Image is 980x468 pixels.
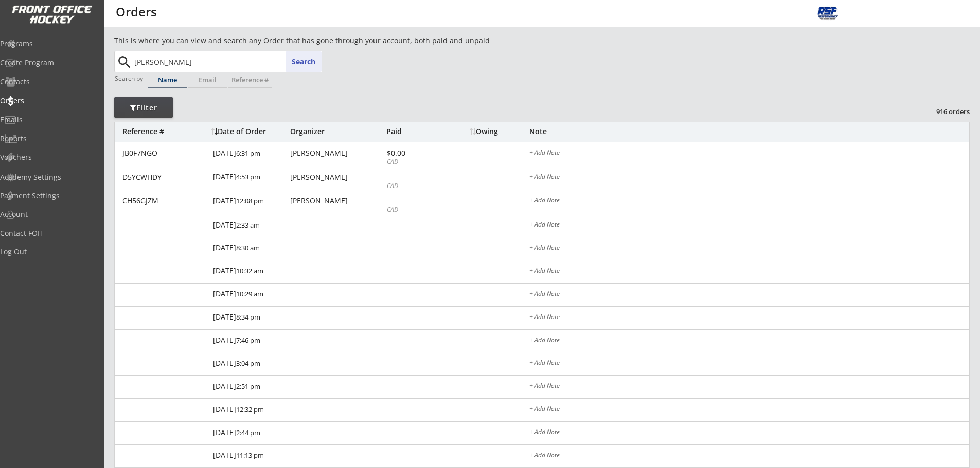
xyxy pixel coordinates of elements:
div: CAD [387,205,442,214]
div: Name [148,77,187,83]
div: [DATE] [213,284,288,307]
div: + Add Note [529,197,969,205]
div: Note [529,128,969,135]
button: Search [286,51,322,72]
div: [DATE] [213,307,288,330]
div: Reference # [122,128,206,135]
div: + Add Note [529,268,969,276]
div: JB0F7NGO [122,149,207,157]
div: + Add Note [529,245,969,253]
div: 916 orders [916,107,970,116]
div: + Add Note [529,174,969,182]
div: [DATE] [213,399,288,422]
div: Paid [386,128,442,135]
div: + Add Note [529,383,969,391]
font: 3:04 pm [236,359,260,368]
font: 12:08 pm [236,196,264,205]
font: 2:33 am [236,220,260,230]
div: CAD [387,182,442,191]
div: [DATE] [213,260,288,284]
font: 6:31 pm [236,148,260,158]
div: Email [188,77,227,83]
div: [DATE] [213,166,288,190]
div: [DATE] [213,445,288,468]
div: Owing [470,128,529,135]
div: Organizer [290,128,384,135]
div: [PERSON_NAME] [290,197,384,204]
div: Date of Order [211,128,288,135]
font: 8:34 pm [236,312,260,322]
div: [DATE] [213,352,288,376]
div: CAD [387,158,442,166]
div: CH56GJZM [122,197,207,204]
div: Reference # [228,77,272,83]
font: 2:51 pm [236,382,260,391]
div: Filter [114,103,173,113]
div: [DATE] [213,214,288,237]
div: [DATE] [213,330,288,353]
div: + Add Note [529,337,969,345]
div: [DATE] [213,190,288,213]
div: [DATE] [213,142,288,165]
div: + Add Note [529,406,969,414]
font: 10:32 am [236,266,263,275]
font: 12:32 pm [236,405,264,414]
div: + Add Note [529,452,969,460]
div: + Add Note [529,314,969,322]
div: + Add Note [529,429,969,437]
div: + Add Note [529,221,969,230]
font: 4:53 pm [236,172,260,181]
font: 11:13 pm [236,451,264,460]
div: [DATE] [213,422,288,445]
div: [DATE] [213,376,288,399]
div: [PERSON_NAME] [290,174,384,181]
div: D5YCWHDY [122,174,207,181]
font: 10:29 am [236,289,263,298]
div: [DATE] [213,237,288,260]
div: + Add Note [529,291,969,299]
font: 7:46 pm [236,335,260,345]
div: + Add Note [529,360,969,368]
font: 8:30 am [236,243,260,252]
input: Start typing name... [132,51,322,72]
font: 2:44 pm [236,428,260,437]
div: This is where you can view and search any Order that has gone through your account, both paid and... [114,35,548,46]
div: + Add Note [529,149,969,158]
div: $0.00 [387,149,442,157]
button: search [116,54,133,70]
div: [PERSON_NAME] [290,149,384,157]
div: Search by [115,75,144,82]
